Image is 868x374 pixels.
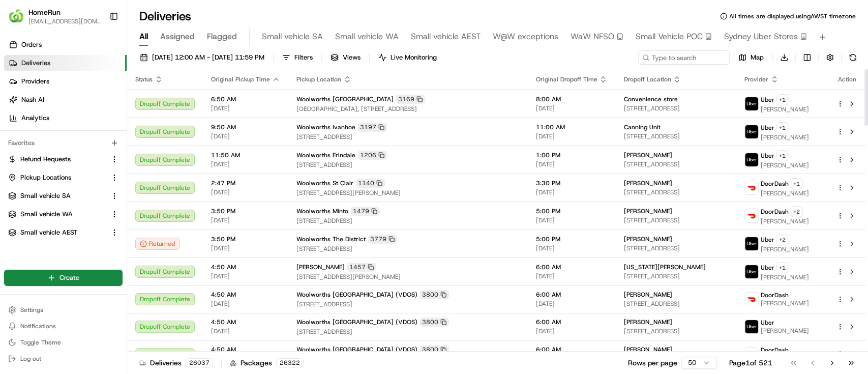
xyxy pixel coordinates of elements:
button: +1 [776,94,788,105]
div: 3800 [420,318,449,327]
span: 5:00 PM [535,235,607,243]
span: 6:00 AM [535,291,607,299]
span: Uber [761,96,774,104]
img: uber-new-logo.jpeg [745,320,758,333]
span: Providers [21,77,49,86]
span: 11:50 AM [211,151,280,159]
button: Views [326,50,365,65]
span: Nash AI [21,95,44,104]
button: Returned [135,238,179,250]
button: +1 [776,262,788,273]
span: Pickup Locations [20,173,71,182]
span: Sydney Uber Stores [724,31,798,43]
p: Rows per page [628,358,677,368]
div: 3800 [420,345,449,354]
span: 6:00 AM [535,263,607,271]
span: [PERSON_NAME] [761,327,809,335]
div: Favorites [4,135,123,151]
span: Dropoff Location [623,75,671,83]
span: [DATE] [211,216,280,224]
span: Refund Requests [20,155,71,164]
img: uber-new-logo.jpeg [745,153,758,166]
span: Uber [761,236,774,244]
span: [PERSON_NAME] [296,263,345,271]
button: +2 [791,206,802,217]
span: [PERSON_NAME] [623,179,672,187]
span: [DATE] [211,104,280,112]
span: [STREET_ADDRESS] [623,104,728,112]
a: Small vehicle WA [8,210,106,219]
span: [STREET_ADDRESS] [296,300,519,308]
span: [PERSON_NAME] [761,133,809,141]
div: 1457 [347,263,376,272]
span: [STREET_ADDRESS] [623,300,728,308]
button: Live Monitoring [374,50,441,65]
span: [STREET_ADDRESS] [623,272,728,280]
span: [DATE] [211,160,280,168]
span: Small vehicle WA [335,31,399,43]
img: doordash_logo_v2.png [745,181,758,194]
button: Log out [4,352,123,366]
button: +1 [776,122,788,133]
span: 6:50 AM [211,95,280,103]
button: HomeRunHomeRun[EMAIL_ADDRESS][DOMAIN_NAME] [4,4,105,28]
span: DoorDash [761,346,789,354]
span: Live Monitoring [391,53,437,62]
span: Small vehicle SA [20,191,71,200]
div: Deliveries [139,358,213,368]
span: Uber [761,264,774,272]
span: [PERSON_NAME] [761,105,809,113]
span: Small vehicle SA [262,31,323,43]
span: [STREET_ADDRESS] [623,160,728,168]
span: 3:30 PM [535,179,607,187]
span: 6:00 AM [535,318,607,326]
img: HomeRun [8,8,24,24]
span: [PERSON_NAME] [623,346,672,354]
span: [DATE] [535,104,607,112]
span: Small vehicle AEST [411,31,481,43]
span: [PERSON_NAME] [761,273,809,281]
span: Create [59,273,79,282]
span: [STREET_ADDRESS][PERSON_NAME] [296,189,519,197]
span: 4:50 AM [211,291,280,299]
span: DoorDash [761,180,789,188]
span: [PERSON_NAME] [761,189,809,197]
span: [DATE] [211,188,280,196]
a: Orders [4,37,127,53]
button: Toggle Theme [4,335,123,350]
span: Woolworths [GEOGRAPHIC_DATA] [296,95,394,103]
a: Providers [4,73,127,90]
span: 3:50 PM [211,207,280,215]
div: Page 1 of 521 [729,358,772,368]
span: [DATE] [211,132,280,140]
span: Settings [20,306,43,314]
div: 1479 [350,207,380,216]
span: [DATE] [535,244,607,252]
button: Create [4,270,123,286]
span: 3:50 PM [211,235,280,243]
span: 9:50 AM [211,123,280,131]
div: 1140 [355,179,385,188]
span: Flagged [207,31,237,43]
img: uber-new-logo.jpeg [745,237,758,250]
div: 26037 [186,358,213,367]
span: [DATE] [535,300,607,308]
span: [PERSON_NAME] [623,318,672,326]
div: 3800 [420,290,449,299]
span: [PERSON_NAME] [623,151,672,159]
div: Action [836,75,858,83]
a: Small vehicle SA [8,191,106,200]
span: Status [135,75,153,83]
span: Woolworths [GEOGRAPHIC_DATA] (VDOS) [296,291,417,299]
span: [PERSON_NAME] [623,235,672,243]
span: DoorDash [761,291,789,299]
span: [DATE] [535,272,607,280]
button: [DATE] 12:00 AM - [DATE] 11:59 PM [135,50,269,65]
span: [US_STATE][PERSON_NAME] [623,263,705,271]
span: HomeRun [28,7,61,17]
span: 6:00 AM [535,346,607,354]
span: 11:00 AM [535,123,607,131]
img: uber-new-logo.jpeg [745,97,758,110]
img: doordash_logo_v2.png [745,293,758,306]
